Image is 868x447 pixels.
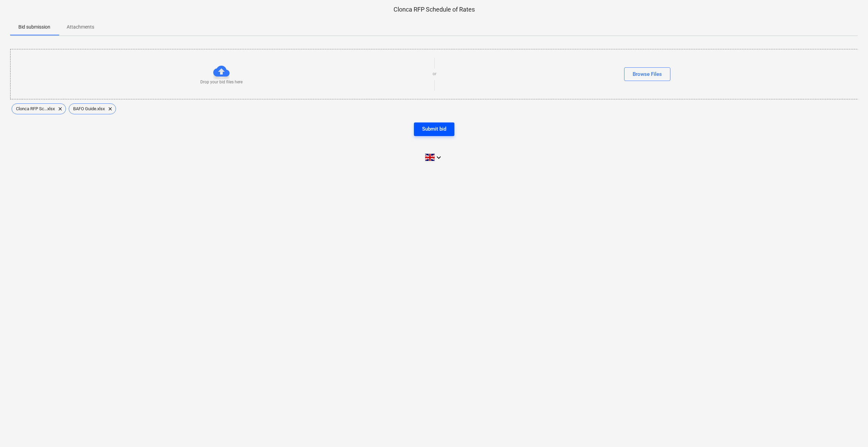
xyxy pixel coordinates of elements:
div: Clonca RFP Sc...xlsx [12,103,66,114]
span: Clonca RFP Sc...xlsx [12,106,59,111]
p: Drop your bid files here [200,79,243,85]
div: BAFO Guide.xlsx [69,103,116,114]
p: Clonca RFP Schedule of Rates [10,5,858,14]
button: Submit bid [414,122,454,136]
div: Submit bid [422,125,446,133]
i: keyboard_arrow_down [435,153,443,162]
p: Attachments [67,23,94,31]
span: clear [106,105,114,113]
span: clear [56,105,64,113]
p: Bid submission [18,23,50,31]
div: Drop your bid files hereorBrowse Files [10,49,858,99]
button: Browse Files [624,67,670,81]
p: or [433,71,436,77]
span: BAFO Guide.xlsx [69,106,109,111]
div: Browse Files [633,70,662,79]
